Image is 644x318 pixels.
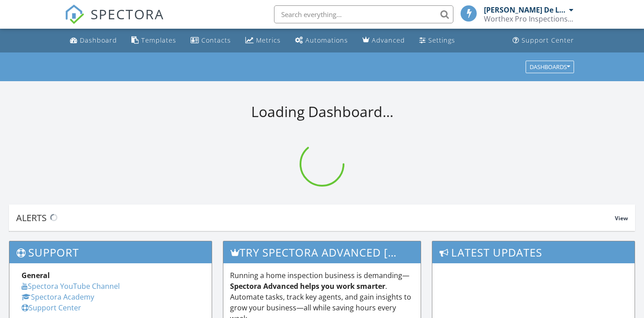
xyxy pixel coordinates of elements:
[223,241,420,263] h3: Try spectora advanced [DATE]
[65,4,84,24] img: The Best Home Inspection Software - Spectora
[22,303,81,313] a: Support Center
[484,5,567,14] div: [PERSON_NAME] De La [PERSON_NAME]
[242,32,284,49] a: Metrics
[80,36,117,44] div: Dashboard
[22,270,50,280] strong: General
[372,36,405,44] div: Advanced
[22,292,94,302] a: Spectora Academy
[526,61,574,73] button: Dashboards
[305,36,348,44] div: Automations
[187,32,235,49] a: Contacts
[522,36,574,44] div: Support Center
[9,241,212,263] h3: Support
[66,32,121,49] a: Dashboard
[16,212,615,224] div: Alerts
[91,4,164,23] span: SPECTORA
[256,36,281,44] div: Metrics
[615,214,628,222] span: View
[530,64,570,70] div: Dashboards
[416,32,459,49] a: Settings
[274,5,453,23] input: Search everything...
[230,281,385,291] strong: Spectora Advanced helps you work smarter
[432,241,635,263] h3: Latest Updates
[201,36,231,44] div: Contacts
[22,281,120,291] a: Spectora YouTube Channel
[484,14,574,23] div: Worthex Pro Inspections LLC
[141,36,176,44] div: Templates
[65,12,164,31] a: SPECTORA
[509,32,578,49] a: Support Center
[428,36,455,44] div: Settings
[359,32,409,49] a: Advanced
[128,32,180,49] a: Templates
[292,32,352,49] a: Automations (Basic)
